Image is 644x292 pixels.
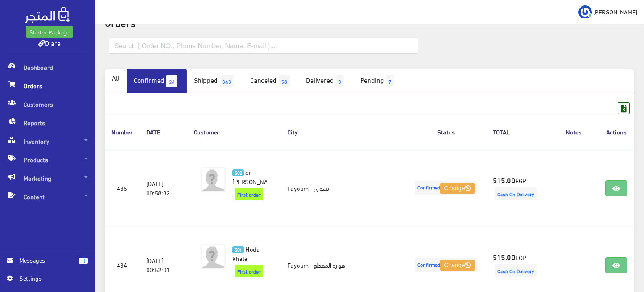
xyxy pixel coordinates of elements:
[232,166,277,187] span: dr [PERSON_NAME]
[201,244,226,269] img: avatar.png
[353,69,403,93] a: Pending7
[140,114,187,149] th: DATE
[415,258,477,273] span: Confirmed
[127,69,187,93] a: Confirmed24
[549,114,599,149] th: Notes
[140,150,187,227] td: [DATE] 00:58:32
[235,265,263,277] span: First order
[7,150,88,169] span: Products
[109,38,418,54] input: Search ( Order NO., Phone Number, Name, E-mail )...
[232,246,244,253] span: 501
[105,114,140,149] th: Number
[386,75,394,87] span: 7
[26,26,73,38] a: Starter Package
[201,167,226,192] img: avatar.png
[486,114,549,149] th: TOTAL
[486,150,549,227] td: EGP
[406,114,486,149] th: Status
[593,6,637,17] span: [PERSON_NAME]
[7,76,88,95] span: Orders
[232,167,267,186] a: 502 dr [PERSON_NAME]
[281,114,406,149] th: City
[166,75,177,87] span: 24
[7,58,88,76] span: Dashboard
[19,255,72,265] span: Messages
[232,169,244,176] span: 502
[299,69,353,93] a: Delivered3
[187,114,281,149] th: Customer
[7,187,88,206] span: Content
[578,5,592,19] img: ...
[232,243,260,264] span: Hoda khale
[493,251,515,262] strong: 515.00
[599,114,634,149] th: Actions
[243,69,299,93] a: Canceled58
[495,187,537,200] span: Cash On Delivery
[232,244,267,263] a: 501 Hoda khale
[7,169,88,187] span: Marketing
[235,188,263,200] span: First order
[578,5,637,18] a: ... [PERSON_NAME]
[7,274,88,287] a: Settings
[79,258,88,264] span: 13
[7,132,88,150] span: Inventory
[336,75,344,87] span: 3
[105,150,140,227] td: 435
[279,75,290,87] span: 58
[495,264,537,277] span: Cash On Delivery
[7,255,88,274] a: 13 Messages
[220,75,234,87] span: 343
[38,37,61,49] a: Diara
[415,181,477,195] span: Confirmed
[187,69,243,93] a: Shipped343
[440,183,474,195] button: Change
[7,113,88,132] span: Reports
[493,174,515,185] strong: 515.00
[105,69,127,87] a: All
[7,95,88,113] span: Customers
[19,274,81,283] span: Settings
[25,7,70,23] img: .
[440,260,474,271] button: Change
[602,234,634,266] iframe: Drift Widget Chat Controller
[105,17,634,28] h2: Orders
[281,150,406,227] td: Fayoum - ابشواى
